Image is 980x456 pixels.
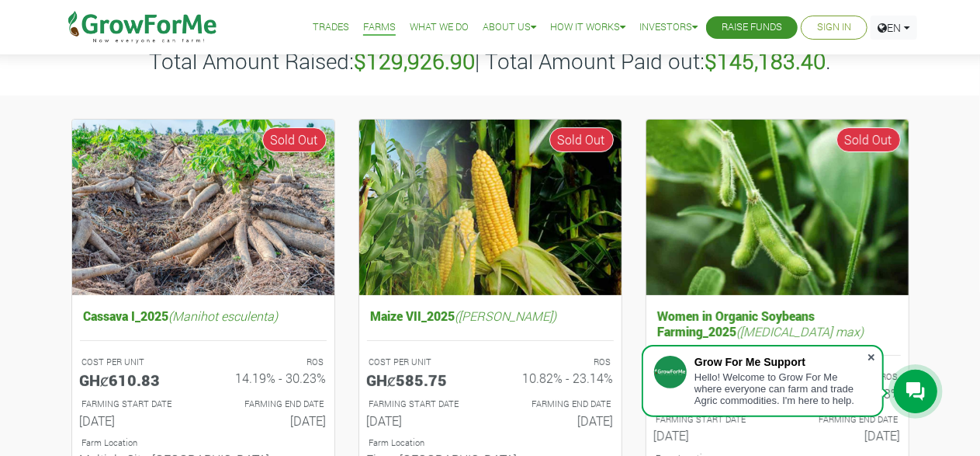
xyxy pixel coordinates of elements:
p: Location of Farm [82,437,324,450]
a: Trades [313,19,349,36]
i: ([MEDICAL_DATA] max) [737,323,864,339]
h6: [DATE] [215,413,327,428]
div: Grow For Me Support [694,356,867,368]
span: Sold Out [549,127,614,152]
a: Farms [363,19,396,36]
p: FARMING END DATE [217,398,324,411]
a: What We Do [410,19,469,36]
div: Hello! Welcome to Grow For Me where everyone can farm and trade Agric commodities. I'm here to help. [694,371,867,406]
p: FARMING START DATE [369,398,476,411]
p: FARMING END DATE [791,413,899,426]
h5: GHȼ610.83 [80,371,192,389]
h6: [DATE] [502,413,614,428]
h6: 10.82% - 23.14% [502,371,614,385]
img: growforme image [646,120,909,296]
i: (Manihot esculenta) [169,308,279,324]
b: $129,926.90 [354,47,475,75]
i: ([PERSON_NAME]) [455,308,557,324]
h5: Maize VII_2025 [367,305,614,327]
p: FARMING START DATE [82,398,189,411]
h3: Total Amount Raised: | Total Amount Paid out: . [62,48,919,75]
h6: 14.19% - 30.23% [215,371,327,385]
img: growforme image [359,120,622,296]
h6: [DATE] [654,428,766,443]
b: $145,183.40 [705,47,826,75]
p: COST PER UNIT [369,356,476,369]
a: Raise Funds [722,19,782,36]
p: COST PER UNIT [82,356,189,369]
h5: Cassava I_2025 [80,305,327,327]
a: How it Works [550,19,625,36]
p: Location of Farm [369,437,611,450]
h5: Women in Organic Soybeans Farming_2025 [654,305,901,342]
h6: [DATE] [789,428,901,443]
h5: GHȼ585.75 [367,371,479,389]
img: growforme image [72,120,334,296]
a: About Us [483,19,536,36]
a: Sign In [817,19,851,36]
p: FARMING END DATE [504,398,611,411]
h6: [DATE] [367,413,479,428]
p: ROS [504,356,611,369]
a: Investors [639,19,698,36]
h6: [DATE] [80,413,192,428]
span: Sold Out [262,127,327,152]
p: FARMING START DATE [656,413,764,426]
span: Sold Out [836,127,901,152]
a: EN [871,16,917,40]
p: ROS [217,356,324,369]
